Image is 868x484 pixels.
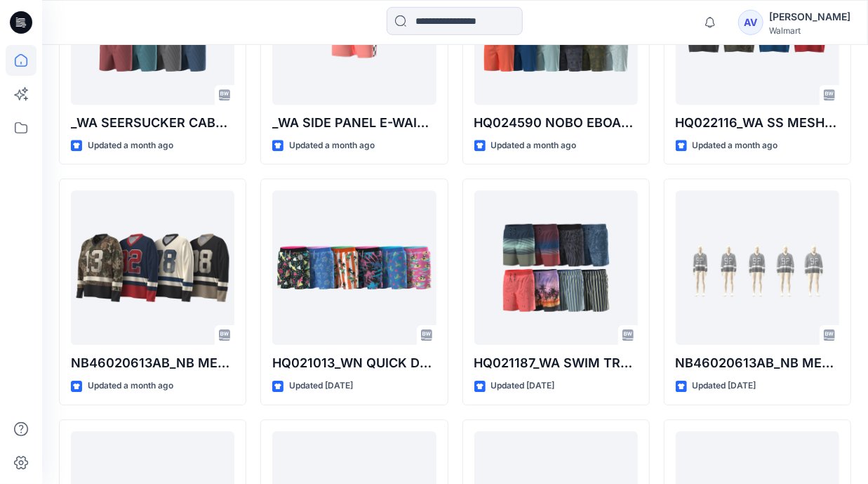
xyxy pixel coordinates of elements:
p: _WA SEERSUCKER CABANA TRUNK [71,113,234,133]
a: NB46020613AB_NB MESH HOCKEY JERSEY_REG SIZE SET (92) [676,190,839,345]
p: NB46020613AB_NB MESH HOCKEY JERSEY [71,353,234,373]
p: Updated a month ago [88,138,173,153]
p: _WA SIDE PANEL E-WAIST SHORT W-PIPING [272,113,436,133]
p: Updated [DATE] [491,379,555,393]
div: Walmart [769,25,850,36]
p: Updated a month ago [491,138,577,153]
p: Updated a month ago [88,379,173,393]
a: NB46020613AB_NB MESH HOCKEY JERSEY [71,190,234,345]
p: HQ024590 NOBO EBOARD [474,113,638,133]
p: Updated a month ago [693,138,778,153]
div: AV [738,10,763,35]
a: HQ021013_WN QUICK DRY TRUNK SILO 1 [272,190,436,345]
p: Updated [DATE] [289,379,353,393]
p: Updated a month ago [289,138,375,153]
p: Updated [DATE] [693,379,756,393]
p: HQ021013_WN QUICK DRY TRUNK SILO 1 [272,353,436,373]
p: HQ022116_WA SS MESH TOP [676,113,839,133]
div: [PERSON_NAME] [769,8,850,25]
a: HQ021187_WA SWIM TRUNKS SILO 1 [474,190,638,345]
p: NB46020613AB_NB MESH HOCKEY JERSEY_REG SIZE SET (92) [676,353,839,373]
p: HQ021187_WA SWIM TRUNKS SILO 1 [474,353,638,373]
